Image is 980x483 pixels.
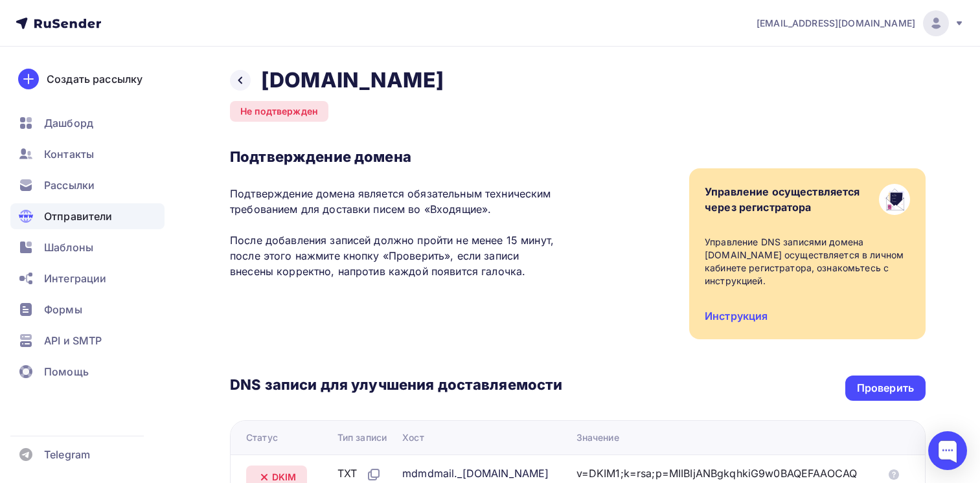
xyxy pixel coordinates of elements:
[10,203,165,229] a: Отправители
[44,271,106,286] span: Интеграции
[757,10,964,36] a: [EMAIL_ADDRESS][DOMAIN_NAME]
[337,466,382,482] div: TXT
[10,172,165,198] a: Рассылки
[44,177,95,193] span: Рассылки
[44,146,94,162] span: Контакты
[44,208,113,224] span: Отправители
[44,364,89,379] span: Помощь
[402,431,424,444] div: Хост
[44,447,90,462] span: Telegram
[261,67,444,93] h2: [DOMAIN_NAME]
[44,333,102,348] span: API и SMTP
[10,141,165,167] a: Контакты
[230,376,562,396] h3: DNS записи для улучшения доставляемости
[857,381,914,396] div: Проверить
[757,17,915,30] span: [EMAIL_ADDRESS][DOMAIN_NAME]
[44,240,93,255] span: Шаблоны
[246,431,278,444] div: Статус
[44,115,93,131] span: Дашборд
[47,71,142,87] div: Создать рассылку
[705,309,768,322] a: Инструкция
[10,297,165,322] a: Формы
[44,302,82,317] span: Формы
[230,148,562,166] h3: Подтверждение домена
[10,234,165,260] a: Шаблоны
[705,236,910,287] div: Управление DNS записями домена [DOMAIN_NAME] осуществляется в личном кабинете регистратора, ознак...
[337,431,387,444] div: Тип записи
[10,110,165,136] a: Дашборд
[230,186,562,279] p: Подтверждение домена является обязательным техническим требованием для доставки писем во «Входящи...
[230,101,328,122] div: Не подтвержден
[705,184,860,215] div: Управление осуществляется через регистратора
[576,431,619,444] div: Значение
